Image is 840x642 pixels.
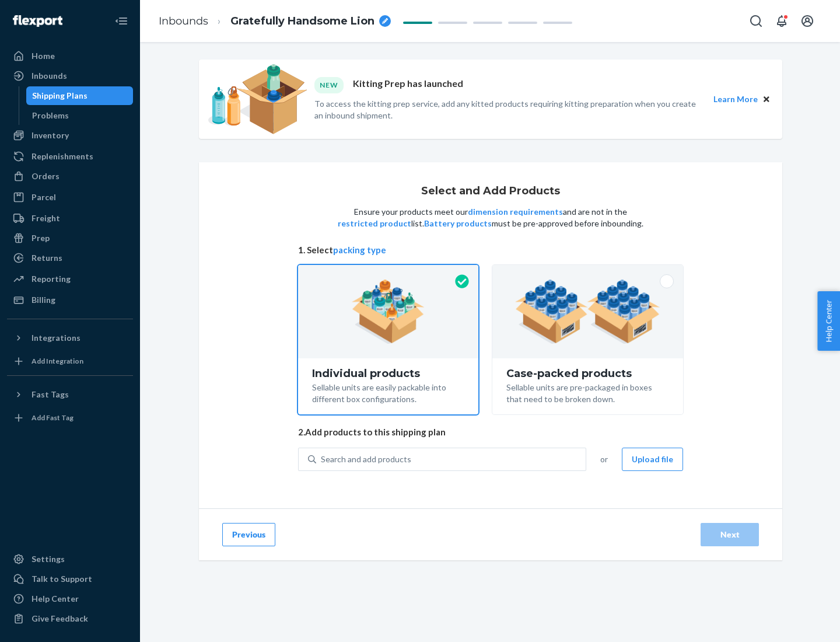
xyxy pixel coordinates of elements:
p: To access the kitting prep service, add any kitted products requiring kitting preparation when yo... [314,98,703,121]
a: Prep [7,229,133,247]
a: Talk to Support [7,570,133,588]
span: Gratefully Handsome Lion [230,14,374,29]
div: Sellable units are easily packable into different box configurations. [312,379,464,405]
button: Fast Tags [7,385,133,404]
button: Learn More [713,93,758,106]
button: Give Feedback [7,609,133,628]
div: Shipping Plans [32,90,87,102]
div: Returns [32,252,62,264]
span: 1. Select [298,244,683,256]
div: Replenishments [32,151,93,162]
div: Help Center [32,593,79,605]
div: Sellable units are pre-packaged in boxes that need to be broken down. [506,379,669,405]
span: or [600,453,608,465]
a: Billing [7,291,133,309]
button: Close Navigation [110,9,133,33]
div: Home [32,50,55,62]
a: Add Fast Tag [7,409,133,427]
a: Shipping Plans [26,86,134,105]
button: Battery products [424,218,492,229]
img: individual-pack.facf35554cb0f1810c75b2bd6df2d64e.png [352,280,425,344]
div: Prep [32,232,50,244]
div: Case-packed products [506,368,669,379]
div: Parcel [32,191,56,203]
div: Settings [32,553,65,565]
a: Help Center [7,589,133,608]
div: Problems [32,110,69,121]
p: Kitting Prep has launched [353,77,463,93]
div: Talk to Support [32,573,92,585]
button: Help Center [817,291,840,351]
div: Add Fast Tag [32,413,73,423]
a: Inbounds [7,67,133,85]
a: Inbounds [159,15,208,27]
button: packing type [333,244,386,256]
div: NEW [314,77,344,93]
button: Next [701,523,759,546]
img: Flexport logo [13,15,62,27]
div: Add Integration [32,356,83,366]
p: Ensure your products meet our and are not in the list. must be pre-approved before inbounding. [337,206,645,229]
div: Give Feedback [32,613,88,624]
div: Integrations [32,332,80,344]
span: 2. Add products to this shipping plan [298,426,683,438]
div: Reporting [32,273,71,285]
ol: breadcrumbs [149,4,400,39]
h1: Select and Add Products [421,186,560,197]
button: Previous [222,523,275,546]
button: Open account menu [796,9,819,33]
div: Billing [32,294,55,306]
a: Returns [7,249,133,267]
button: Upload file [622,448,683,471]
a: Orders [7,167,133,186]
button: Integrations [7,329,133,347]
a: Freight [7,209,133,228]
div: Fast Tags [32,389,69,400]
a: Replenishments [7,147,133,166]
a: Add Integration [7,352,133,371]
img: case-pack.59cecea509d18c883b923b81aeac6d0b.png [515,280,660,344]
div: Orders [32,170,60,182]
div: Inbounds [32,70,67,82]
a: Problems [26,106,134,125]
a: Home [7,47,133,65]
button: dimension requirements [468,206,563,218]
button: restricted product [338,218,411,229]
a: Parcel [7,188,133,207]
div: Individual products [312,368,464,379]
div: Search and add products [321,453,411,465]
button: Open notifications [770,9,793,33]
a: Settings [7,550,133,568]
button: Close [760,93,773,106]
a: Inventory [7,126,133,145]
div: Next [710,529,749,540]
div: Inventory [32,130,69,141]
div: Freight [32,212,60,224]
a: Reporting [7,270,133,288]
button: Open Search Box [744,9,768,33]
